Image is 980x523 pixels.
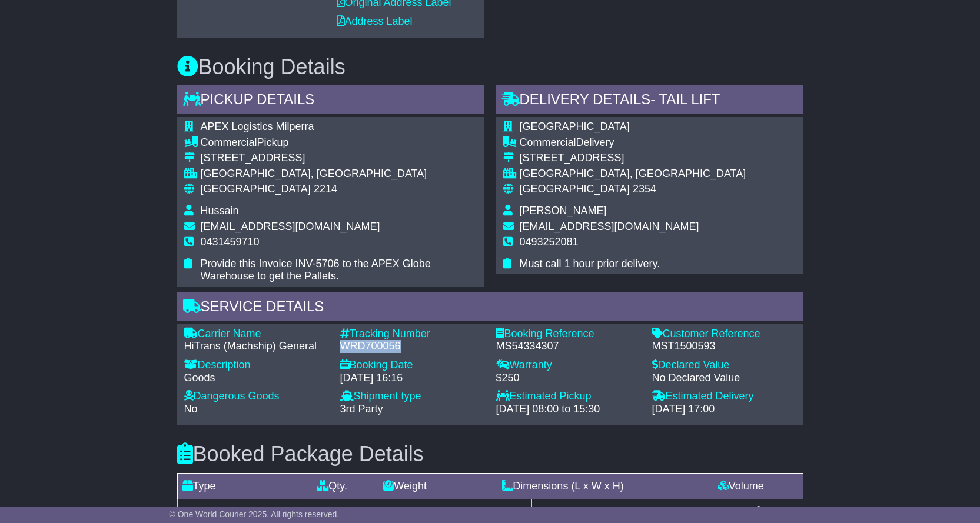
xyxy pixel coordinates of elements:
span: 0493252081 [520,236,579,248]
div: Estimated Pickup [496,390,640,403]
div: MST1500593 [652,340,796,353]
div: MS54334307 [496,340,640,353]
span: - Tail Lift [650,91,720,107]
td: Volume [679,473,803,499]
span: [GEOGRAPHIC_DATA] [520,121,630,132]
div: Warranty [496,359,640,372]
h3: Booking Details [177,55,803,79]
td: Qty. [301,473,363,499]
div: Delivery Details [496,85,803,117]
div: WRD700056 [340,340,484,353]
div: Estimated Delivery [652,390,796,403]
h3: Booked Package Details [177,442,803,466]
span: Hussain [201,205,239,216]
div: Pickup [201,136,477,149]
div: No Declared Value [652,372,796,385]
div: HiTrans (Machship) General [184,340,328,353]
div: [DATE] 17:00 [652,403,796,416]
span: [GEOGRAPHIC_DATA] [520,183,630,195]
td: Weight [363,473,447,499]
div: [GEOGRAPHIC_DATA], [GEOGRAPHIC_DATA] [201,168,477,181]
span: [GEOGRAPHIC_DATA] [201,183,311,195]
span: [EMAIL_ADDRESS][DOMAIN_NAME] [201,221,380,232]
div: Dangerous Goods [184,390,328,403]
div: Carrier Name [184,328,328,341]
div: Pickup Details [177,85,484,117]
span: Commercial [201,136,257,148]
a: Address Label [337,15,413,27]
span: Must call 1 hour prior delivery. [520,258,660,269]
div: [STREET_ADDRESS] [201,152,477,165]
span: [EMAIL_ADDRESS][DOMAIN_NAME] [520,221,699,232]
div: Delivery [520,136,746,149]
span: No [184,403,198,415]
div: Booking Reference [496,328,640,341]
div: [DATE] 16:16 [340,372,484,385]
td: Dimensions (L x W x H) [447,473,679,499]
span: 2214 [314,183,337,195]
div: [GEOGRAPHIC_DATA], [GEOGRAPHIC_DATA] [520,168,746,181]
div: Tracking Number [340,328,484,341]
span: Commercial [520,136,576,148]
sup: 3 [756,504,761,513]
div: Description [184,359,328,372]
div: Booking Date [340,359,484,372]
span: 3rd Party [340,403,383,415]
span: 0431459710 [201,236,260,248]
div: Shipment type [340,390,484,403]
div: Goods [184,372,328,385]
span: 2354 [633,183,656,195]
span: [PERSON_NAME] [520,205,607,216]
div: Declared Value [652,359,796,372]
div: $250 [496,372,640,385]
span: Provide this Invoice INV-5706 to the APEX Globe Warehouse to get the Pallets. [201,258,431,282]
span: 1.920 [721,506,748,518]
span: © One World Courier 2025. All rights reserved. [170,509,340,519]
td: Type [177,473,301,499]
div: Customer Reference [652,328,796,341]
div: Service Details [177,292,803,324]
div: [DATE] 08:00 to 15:30 [496,403,640,416]
div: [STREET_ADDRESS] [520,152,746,165]
span: APEX Logistics Milperra [201,121,314,132]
